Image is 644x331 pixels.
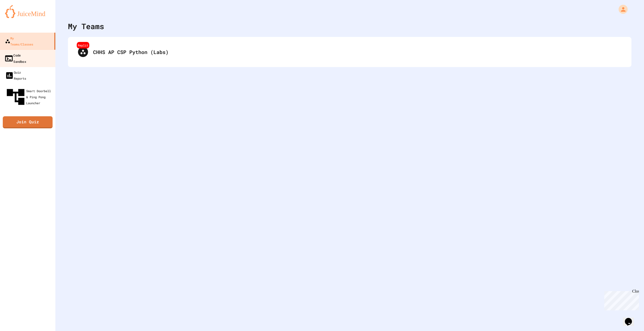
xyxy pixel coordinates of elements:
img: logo-orange.svg [5,5,50,18]
div: My Teams/Classes [5,35,33,47]
div: ReplitCHHS AP CSP Python (Labs) [73,42,626,62]
a: Join Quiz [3,116,53,128]
div: Smart Doorbell & Ping Pong Launcher [5,86,53,107]
div: CHHS AP CSP Python (Labs) [93,48,621,56]
iframe: chat widget [602,289,639,310]
div: Chat with us now!Close [2,2,35,32]
iframe: chat widget [623,311,639,326]
div: Code Sandbox [4,52,26,64]
div: Replit [77,42,89,48]
div: My Teams [68,21,104,32]
div: Quiz Reports [5,69,26,81]
div: My Account [613,4,629,15]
